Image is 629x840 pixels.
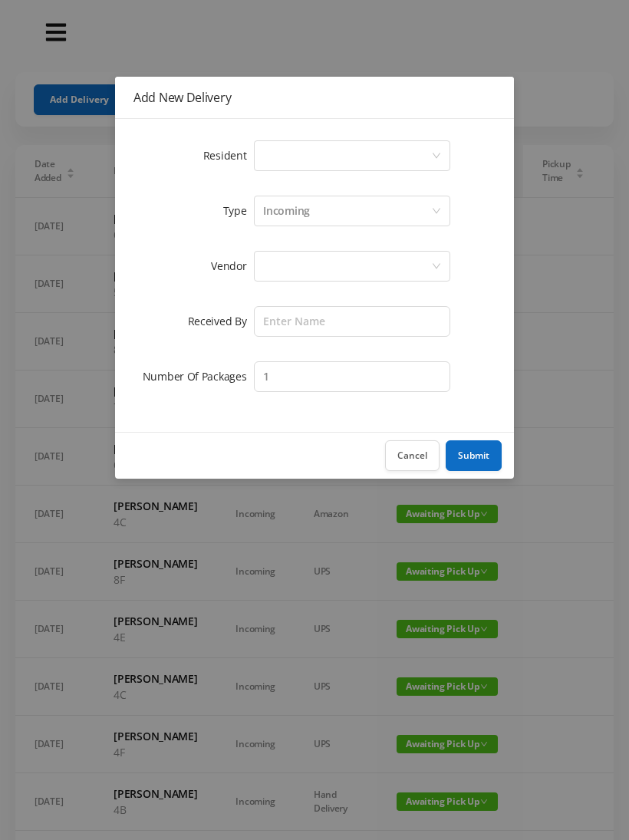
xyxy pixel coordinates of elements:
div: Add New Delivery [133,89,496,106]
label: Number Of Packages [143,369,255,384]
input: Enter Name [254,306,450,337]
label: Vendor [211,259,254,273]
label: Received By [188,314,255,328]
label: Type [223,203,255,218]
i: icon: down [432,206,441,217]
div: Incoming [263,196,310,226]
button: Cancel [385,440,440,471]
form: Add New Delivery [133,137,496,395]
button: Submit [446,440,502,471]
i: icon: down [432,151,441,162]
label: Resident [203,148,255,163]
i: icon: down [432,262,441,272]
